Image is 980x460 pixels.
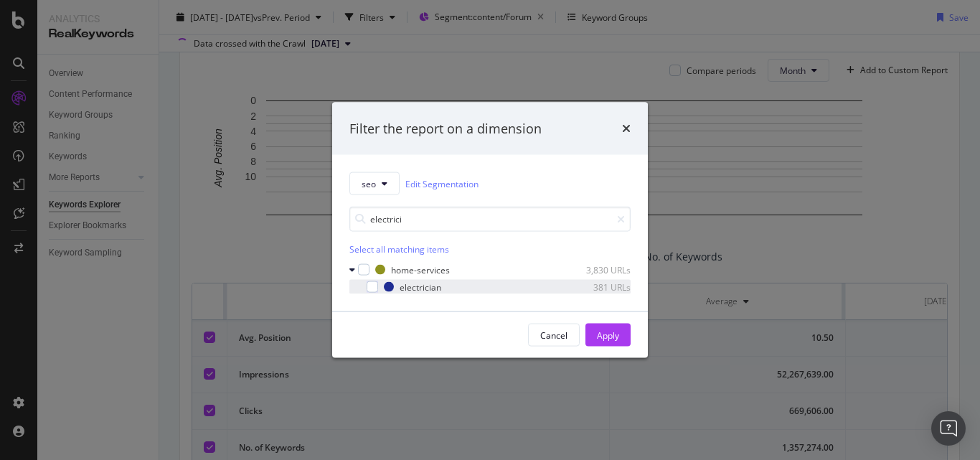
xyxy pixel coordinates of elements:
[349,172,400,195] button: seo
[362,177,376,189] span: seo
[405,176,479,191] a: Edit Segmentation
[585,324,631,347] button: Apply
[349,119,542,138] div: Filter the report on a dimension
[560,263,631,276] div: 3,830 URLs
[332,102,648,358] div: modal
[597,329,619,341] div: Apply
[349,207,631,232] input: Search
[540,329,567,341] div: Cancel
[560,281,631,293] div: 381 URLs
[528,324,580,347] button: Cancel
[391,263,450,276] div: home-services
[400,281,441,293] div: electrician
[931,411,966,446] div: Open Intercom Messenger
[622,119,631,138] div: times
[349,243,631,255] div: Select all matching items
